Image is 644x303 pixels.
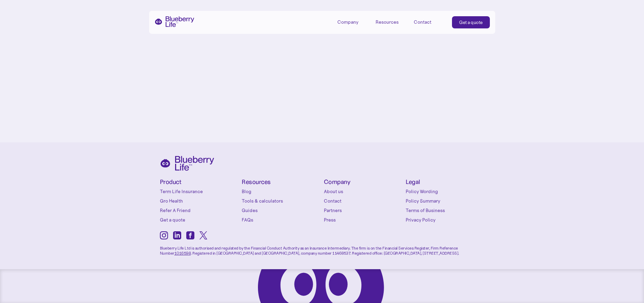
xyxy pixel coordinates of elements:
[324,197,403,204] a: Contact
[459,19,483,26] div: Get a quote
[376,19,399,25] div: Resources
[406,179,484,185] h4: Legal
[414,16,444,27] a: Contact
[376,16,406,27] div: Resources
[160,207,239,214] a: Refer A Friend
[160,188,239,195] a: Term Life Insurance
[242,197,320,204] a: Tools & calculators
[406,188,484,195] a: Policy Wording
[242,207,320,214] a: Guides
[242,216,320,223] a: FAQs
[242,188,320,195] a: Blog
[160,179,239,185] h4: Product
[324,216,403,223] a: Press
[406,207,484,214] a: Terms of Business
[324,207,403,214] a: Partners
[337,19,358,25] div: Company
[406,197,484,204] a: Policy Summary
[324,188,403,195] a: About us
[242,179,320,185] h4: Resources
[414,19,431,25] div: Contact
[337,16,368,27] div: Company
[160,216,239,223] a: Get a quote
[324,179,403,185] h4: Company
[452,16,490,28] a: Get a quote
[160,241,484,256] p: Blueberry Life Ltd is authorised and regulated by the Financial Conduct Authority as an Insurance...
[160,197,239,204] a: Gro Health
[174,251,191,256] a: 1016598
[406,216,484,223] a: Privacy Policy
[154,16,194,27] a: home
